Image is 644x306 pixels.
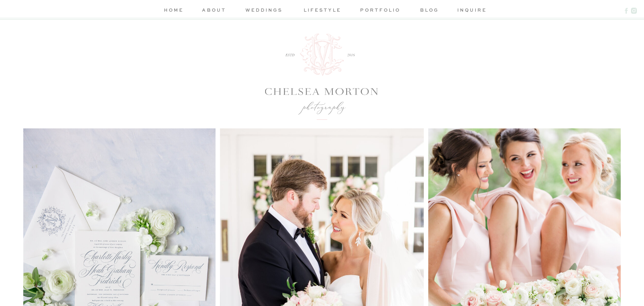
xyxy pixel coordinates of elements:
a: lifestyle [301,6,343,16]
a: weddings [243,6,285,16]
a: inquire [457,6,483,16]
a: about [201,6,228,16]
a: home [162,6,185,16]
a: blog [416,6,442,16]
a: portfolio [359,6,401,16]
